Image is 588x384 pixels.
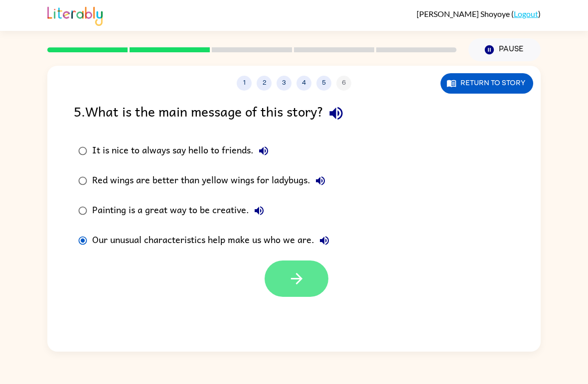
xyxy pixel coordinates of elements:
button: 3 [277,76,292,91]
a: Logout [514,9,538,18]
button: 5 [316,76,331,91]
button: 2 [257,76,272,91]
div: Painting is a great way to be creative. [92,201,269,221]
span: [PERSON_NAME] Shoyoye [417,9,511,18]
div: 5 . What is the main message of this story? [74,101,514,126]
button: 4 [296,76,311,91]
button: Painting is a great way to be creative. [249,201,269,221]
button: Our unusual characteristics help make us who we are. [314,231,334,251]
button: Pause [468,38,541,61]
div: ( ) [417,9,541,18]
button: 1 [237,76,252,91]
div: Red wings are better than yellow wings for ladybugs. [92,171,330,191]
div: Our unusual characteristics help make us who we are. [92,231,334,251]
img: Literably [47,4,103,26]
button: It is nice to always say hello to friends. [254,141,274,161]
div: It is nice to always say hello to friends. [92,141,274,161]
button: Red wings are better than yellow wings for ladybugs. [310,171,330,191]
button: Return to story [441,73,533,94]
